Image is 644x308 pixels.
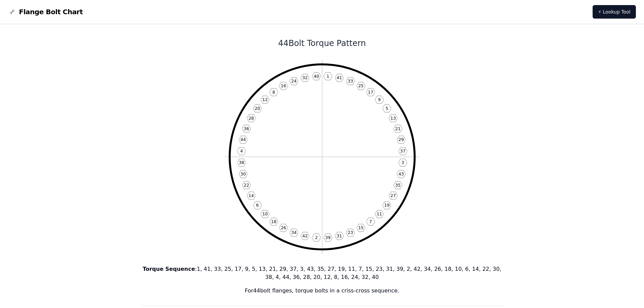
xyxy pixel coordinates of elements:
[248,193,254,198] text: 14
[348,78,353,84] text: 33
[313,74,319,79] text: 40
[243,183,249,188] text: 22
[390,116,396,121] text: 13
[262,211,267,216] text: 10
[336,75,342,80] text: 41
[240,148,243,153] text: 4
[143,266,195,272] b: Torque Sequence
[256,203,259,208] text: 6
[395,183,401,188] text: 35
[390,193,396,198] text: 27
[398,171,404,176] text: 43
[325,235,331,240] text: 39
[315,235,317,240] text: 2
[271,219,276,224] text: 18
[248,116,254,121] text: 28
[19,7,83,17] span: Flange Bolt Chart
[358,83,363,88] text: 25
[378,97,381,102] text: 9
[400,148,405,153] text: 37
[141,265,504,281] p: : 1, 41, 33, 25, 17, 9, 5, 13, 21, 29, 37, 3, 43, 35, 27, 19, 11, 7, 15, 23, 31, 39, 2, 42, 34, 2...
[141,287,504,295] p: For 44 bolt flanges, torque bolts in a criss-cross sequence.
[240,137,246,142] text: 44
[291,230,296,235] text: 34
[327,74,329,79] text: 1
[272,90,275,95] text: 8
[255,106,260,111] text: 20
[398,137,404,142] text: 29
[358,225,363,230] text: 15
[384,203,389,208] text: 19
[302,75,308,80] text: 32
[395,126,401,131] text: 21
[368,90,373,95] text: 17
[141,38,504,49] h1: 44 Bolt Torque Pattern
[369,219,372,224] text: 7
[262,97,267,102] text: 12
[291,78,296,84] text: 24
[302,233,308,238] text: 42
[593,5,636,19] a: ⚡ Lookup Tool
[8,8,16,16] img: Flange Bolt Chart Logo
[377,211,382,216] text: 11
[336,233,342,238] text: 31
[281,83,286,88] text: 16
[385,106,388,111] text: 5
[348,230,353,235] text: 23
[243,126,249,131] text: 36
[401,160,404,165] text: 3
[239,160,244,165] text: 38
[240,171,246,176] text: 30
[8,7,83,17] a: Flange Bolt Chart LogoFlange Bolt Chart
[281,225,286,230] text: 26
